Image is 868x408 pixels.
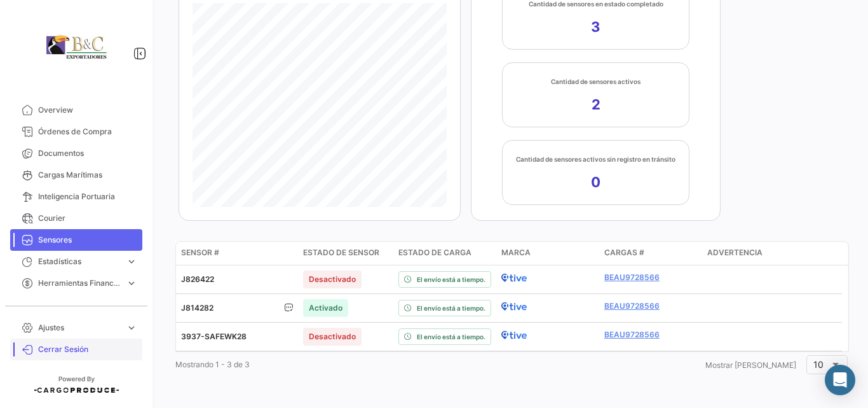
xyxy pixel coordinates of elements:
span: 3937-SAFEWK28 [181,332,247,341]
span: Cargas Marítimas [38,169,137,181]
app-kpi-label-title: Cantidad de sensores activos sin registro en tránsito [516,154,675,164]
span: Sensor # [181,247,219,258]
app-kpi-label-value: 3 [591,18,600,36]
span: Desactivado [309,331,356,342]
span: Marca [501,247,531,258]
span: 10 [813,359,824,370]
span: Ajustes [38,322,121,334]
img: e1ad1d4b-6ffb-4099-8fce-32d920545d81.jpeg [44,15,108,79]
app-kpi-label-title: Cantidad de sensores activos [551,76,641,87]
span: Mostrando 1 - 3 de 3 [175,360,250,369]
datatable-header-cell: Sensor # [176,242,279,265]
span: expand_more [126,322,137,334]
a: Overview [10,99,142,121]
span: Estado de carga [398,247,471,258]
a: Courier [10,208,142,229]
span: Activado [309,302,342,314]
span: Herramientas Financieras [38,278,121,289]
span: Estado de sensor [303,247,379,258]
datatable-header-cell: Estado de sensor [298,242,393,265]
span: Órdenes de Compra [38,126,137,137]
datatable-header-cell: Advertencia [702,242,842,265]
span: Cerrar Sesión [38,344,137,355]
span: Mostrar [PERSON_NAME] [705,360,796,370]
app-kpi-label-value: 2 [592,95,600,113]
img: TIVE_Logotype.svg [501,302,527,311]
img: TIVE_Logotype.svg [501,331,527,339]
datatable-header-cell: Marca [496,242,599,265]
span: Desactivado [309,274,356,285]
a: BEAU9728566 [604,272,697,283]
span: expand_more [126,256,137,267]
span: expand_more [126,278,137,289]
span: J826422 [181,274,214,284]
span: Cargas # [604,247,644,258]
span: Courier [38,213,137,224]
a: Inteligencia Portuaria [10,186,142,208]
span: Overview [38,104,137,116]
span: J814282 [181,303,214,313]
span: El envío está a tiempo. [417,274,485,285]
a: Cargas Marítimas [10,164,142,186]
div: Abrir Intercom Messenger [825,365,855,395]
a: Órdenes de Compra [10,121,142,143]
span: El envío está a tiempo. [417,332,485,342]
span: Advertencia [707,247,763,258]
span: El envío está a tiempo. [417,303,485,313]
a: BEAU9728566 [604,329,697,341]
datatable-header-cell: Has Logs [279,242,298,265]
a: Sensores [10,229,142,251]
a: Documentos [10,143,142,164]
app-kpi-label-value: 0 [591,173,600,191]
datatable-header-cell: Estado de carga [393,242,496,265]
span: Documentos [38,148,137,159]
span: Inteligencia Portuaria [38,191,137,202]
datatable-header-cell: Cargas # [599,242,702,265]
span: Estadísticas [38,256,121,267]
span: Sensores [38,234,137,246]
img: TIVE_Logotype.svg [501,274,527,282]
a: BEAU9728566 [604,300,697,312]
